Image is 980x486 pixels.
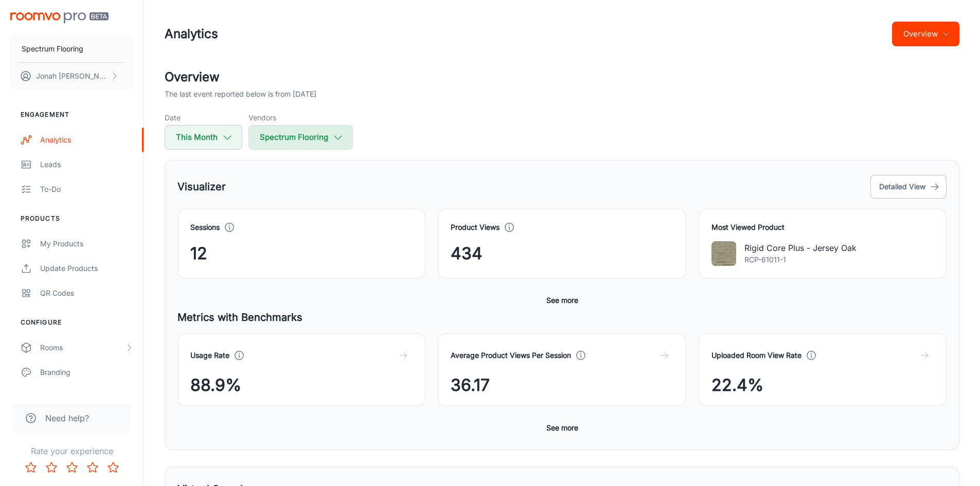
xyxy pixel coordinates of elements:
p: The last event reported below is from [DATE] [165,88,316,100]
h4: Sessions [190,222,220,233]
p: Spectrum Flooring [22,43,83,55]
div: QR Codes [40,287,133,299]
h4: Uploaded Room View Rate [711,350,801,361]
span: 36.17 [451,373,490,398]
button: Spectrum Flooring [10,35,133,62]
button: Rate 5 star [103,457,123,478]
h5: Date [165,112,242,123]
div: Update Products [40,263,133,274]
button: Rate 2 star [41,457,62,478]
div: My Products [40,238,133,249]
span: 22.4% [711,373,763,398]
img: Roomvo PRO Beta [10,12,109,23]
button: See more [542,419,582,437]
h4: Average Product Views Per Session [451,350,571,361]
button: Jonah [PERSON_NAME] [10,63,133,89]
p: Rate your experience [8,445,135,457]
span: 434 [451,241,483,266]
button: Overview [892,22,959,46]
div: Texts [40,391,133,403]
div: To-do [40,184,133,195]
div: Branding [40,367,133,378]
div: Rooms [40,342,125,353]
img: Rigid Core Plus - Jersey Oak [711,241,736,266]
h5: Metrics with Benchmarks [177,310,947,325]
h4: Most Viewed Product [711,222,934,233]
span: Need help? [45,412,89,424]
p: RCP-61011-1 [744,254,857,265]
h4: Product Views [451,222,500,233]
h2: Overview [165,68,959,86]
button: This Month [165,125,242,150]
button: Rate 4 star [82,457,103,478]
button: Detailed View [870,175,947,199]
button: Spectrum Flooring [248,125,353,150]
p: Jonah [PERSON_NAME] [36,70,109,82]
button: Rate 3 star [62,457,82,478]
h4: Usage Rate [190,350,229,361]
h1: Analytics [165,25,218,43]
div: Analytics [40,134,133,146]
div: Leads [40,159,133,170]
p: Rigid Core Plus - Jersey Oak [744,242,857,254]
h5: Visualizer [177,179,226,194]
span: 88.9% [190,373,241,398]
button: Rate 1 star [21,457,41,478]
h5: Vendors [248,112,353,123]
span: 12 [190,241,207,266]
button: See more [542,291,582,310]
